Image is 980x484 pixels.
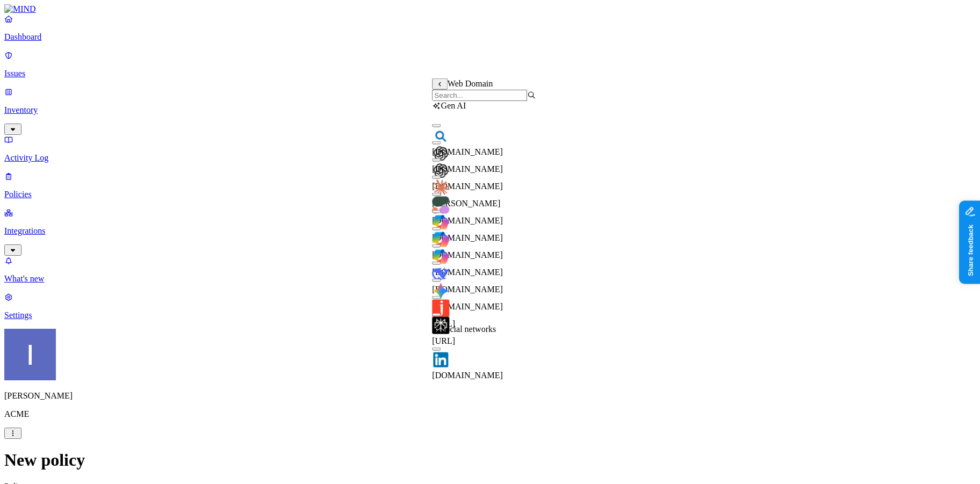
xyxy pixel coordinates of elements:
p: What's new [4,274,976,284]
span: [URL] [432,336,455,345]
p: ACME [4,409,976,419]
img: copilot.cloud.microsoft favicon [432,214,449,231]
img: perplexity.ai favicon [432,317,449,334]
a: Inventory [4,87,976,133]
p: Issues [4,69,976,78]
img: chatgpt.com favicon [432,162,449,179]
img: claude.ai favicon [432,179,449,197]
p: Integrations [4,226,976,236]
p: [PERSON_NAME] [4,391,976,401]
a: Activity Log [4,135,976,163]
img: bing.com favicon [432,128,449,145]
a: What's new [4,256,976,284]
img: cohere.com favicon [432,197,449,214]
img: m365.cloud.microsoft favicon [432,248,449,265]
img: chat.openai.com favicon [432,145,449,162]
img: jasper.ai favicon [432,300,449,317]
a: Policies [4,171,976,199]
span: Web Domain [448,79,493,88]
img: deepseek.com favicon [432,265,449,283]
h1: New policy [4,450,976,470]
a: Issues [4,50,976,78]
p: Dashboard [4,32,976,42]
img: Itai Schwartz [4,329,56,380]
a: Settings [4,292,976,320]
a: Dashboard [4,14,976,42]
span: [DOMAIN_NAME] [432,371,503,380]
p: Settings [4,310,976,320]
img: copilot.microsoft.com favicon [432,231,449,248]
p: Activity Log [4,153,976,163]
p: Inventory [4,105,976,115]
img: gemini.google.com favicon [432,283,449,300]
input: Search... [432,90,527,101]
p: Policies [4,190,976,199]
div: Social networks [432,324,536,334]
a: MIND [4,4,976,14]
a: Integrations [4,208,976,254]
img: linkedin.com favicon [432,351,449,369]
div: Gen AI [432,101,536,111]
img: MIND [4,4,36,14]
